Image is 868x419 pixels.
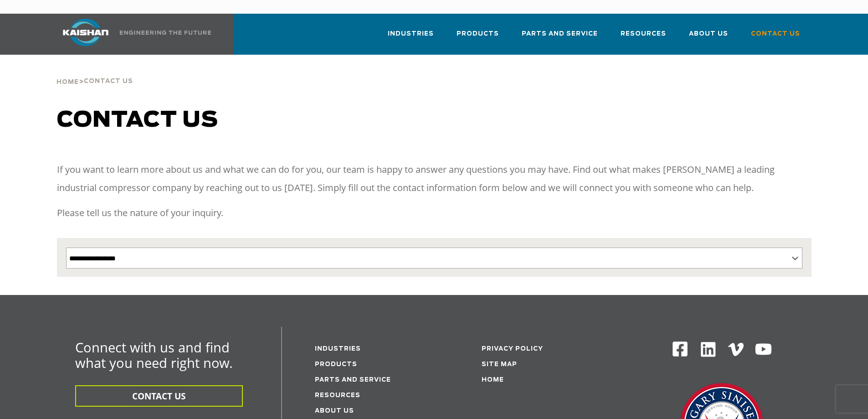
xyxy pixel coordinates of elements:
[51,19,120,46] img: kaishan logo
[482,346,543,352] a: Privacy Policy
[482,362,517,367] a: Site Map
[315,362,357,367] a: Products
[621,29,666,39] span: Resources
[522,29,598,39] span: Parts and Service
[699,341,717,358] img: Linkedin
[315,377,391,383] a: Parts and service
[75,385,243,407] button: CONTACT US
[84,78,133,84] span: Contact Us
[56,79,79,85] span: Home
[621,22,666,53] a: Resources
[728,343,744,356] img: Vimeo
[751,29,800,39] span: Contact Us
[315,346,361,352] a: Industries
[315,393,360,398] a: Resources
[689,29,728,39] span: About Us
[522,22,598,53] a: Parts and Service
[672,341,688,357] img: Facebook
[56,55,133,89] div: >
[388,22,434,53] a: Industries
[56,78,79,86] a: Home
[315,408,354,414] a: About Us
[57,109,218,131] span: Contact us
[755,341,772,358] img: Youtube
[388,29,434,39] span: Industries
[75,338,233,372] span: Connect with us and find what you need right now.
[482,377,504,383] a: Home
[457,22,499,53] a: Products
[689,22,728,53] a: About Us
[751,22,800,53] a: Contact Us
[57,160,812,197] p: If you want to learn more about us and what we can do for you, our team is happy to answer any qu...
[51,14,213,55] a: Kaishan USA
[57,204,812,222] p: Please tell us the nature of your inquiry.
[457,29,499,39] span: Products
[120,31,211,35] img: Engineering the future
